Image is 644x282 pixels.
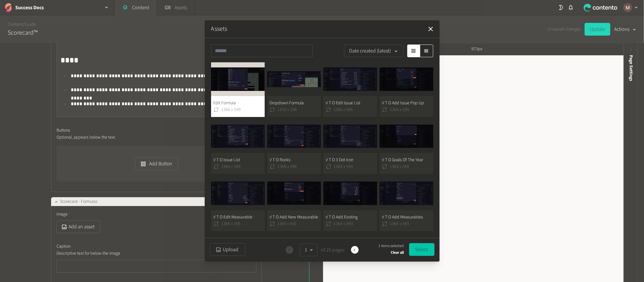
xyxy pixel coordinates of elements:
[210,243,245,256] button: Upload
[344,45,403,57] button: Date created (latest)
[300,244,317,256] button: 1
[391,249,404,257] button: Clear all
[409,243,435,256] button: Select
[379,243,404,249] span: 1 items selected
[211,24,228,34] button: Assets
[320,246,345,254] span: of 25 pages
